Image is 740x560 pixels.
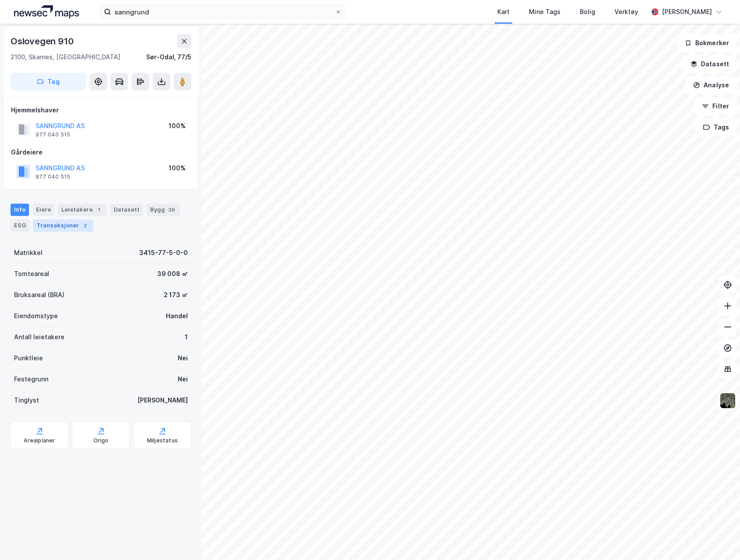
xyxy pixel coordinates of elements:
div: 1 [94,205,103,214]
div: Info [11,204,29,216]
div: Antall leietakere [14,332,65,342]
div: Verktøy [614,7,638,17]
div: 2100, Skarnes, [GEOGRAPHIC_DATA] [11,52,120,62]
div: ESG [11,219,29,232]
div: 39 [167,205,177,214]
div: Tinglyst [14,395,39,406]
img: logo.a4113a55bc3d86da70a041830d287a7e.svg [14,5,79,18]
div: 100% [169,121,186,131]
div: Punktleie [14,353,43,363]
div: Bruksareal (BRA) [14,290,65,300]
div: [PERSON_NAME] [137,395,188,406]
button: Datasett [683,55,736,73]
div: 2 173 ㎡ [164,290,188,300]
div: Origo [93,437,109,444]
div: Kart [497,7,510,17]
div: Matrikkel [14,248,43,258]
input: Søk på adresse, matrikkel, gårdeiere, leietakere eller personer [111,5,335,18]
div: Datasett [110,204,143,216]
div: 3415-77-5-0-0 [139,248,188,258]
div: 1 [185,332,188,342]
div: Leietakere [58,204,107,216]
div: 2 [81,221,90,230]
div: Nei [178,353,188,363]
div: Eiendomstype [14,311,58,321]
div: Hjemmelshaver [11,105,191,115]
div: Miljøstatus [147,437,178,444]
div: Festegrunn [14,374,48,384]
div: [PERSON_NAME] [662,7,712,17]
button: Tags [696,118,736,136]
div: 39 008 ㎡ [157,269,188,279]
img: 9k= [719,392,736,409]
iframe: Chat Widget [696,518,740,560]
div: Mine Tags [529,7,560,17]
div: Tomteareal [14,269,49,279]
button: Tag [11,73,86,90]
div: Handel [166,311,188,321]
button: Filter [694,97,736,115]
div: Nei [178,374,188,384]
div: Gårdeiere [11,147,191,158]
div: Bolig [580,7,595,17]
button: Analyse [686,76,736,94]
div: Arealplaner [24,437,55,444]
div: 977 040 515 [36,173,70,180]
div: 100% [169,163,186,173]
button: Bokmerker [677,34,736,52]
div: Bygg [147,204,180,216]
div: Transaksjoner [33,219,93,232]
div: Eiere [32,204,54,216]
div: Oslovegen 910 [11,34,75,48]
div: Sør-Odal, 77/5 [146,52,191,62]
div: 977 040 515 [36,131,70,138]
